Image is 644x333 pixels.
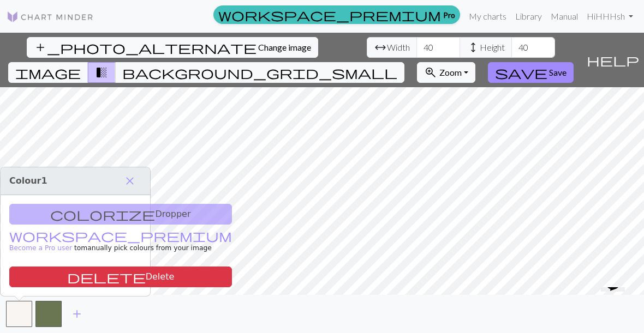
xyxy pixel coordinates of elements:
span: Colour 1 [9,175,47,186]
button: Save [488,62,574,83]
a: HiHHHsh [582,5,637,27]
span: Save [549,67,567,77]
button: Change image [27,37,318,58]
span: close [123,173,136,189]
span: Change image [258,42,311,52]
span: add_photo_alternate [34,40,257,55]
span: workspace_premium [218,7,441,22]
iframe: chat widget [597,287,633,322]
button: Add color [63,304,91,324]
span: Zoom [439,67,462,77]
button: Zoom [417,62,475,83]
img: Logo [7,10,94,23]
button: Delete color [9,267,232,287]
a: Pro [213,5,460,24]
a: Library [511,5,546,27]
span: workspace_premium [9,228,232,243]
span: zoom_in [424,65,437,80]
button: Close [118,172,141,190]
button: Help [582,33,644,87]
span: Height [480,41,505,54]
span: add [70,306,84,322]
a: Manual [546,5,582,27]
a: Become a Pro user [9,233,232,252]
span: help [587,52,639,68]
span: image [15,65,81,80]
span: height [467,40,480,55]
a: My charts [464,5,511,27]
span: save [495,65,547,80]
small: to manually pick colours from your image [9,233,232,252]
span: arrow_range [374,40,387,55]
span: delete [67,269,146,284]
span: background_grid_small [122,65,397,80]
span: Width [387,41,410,54]
span: transition_fade [95,65,108,80]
